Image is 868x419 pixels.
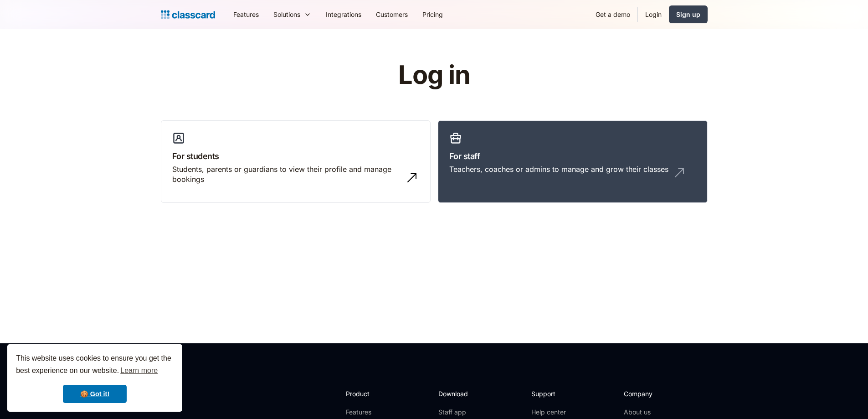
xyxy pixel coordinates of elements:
[346,389,395,398] h2: Product
[16,353,174,378] span: This website uses cookies to ensure you get the best experience on our website.
[172,164,401,185] div: Students, parents or guardians to view their profile and manage bookings
[161,8,215,21] a: home
[369,4,415,25] a: Customers
[531,389,568,398] h2: Support
[449,150,696,162] h3: For staff
[531,408,568,417] a: Help center
[669,5,708,23] a: Sign up
[624,408,684,417] a: About us
[438,389,476,398] h2: Download
[63,385,127,403] a: dismiss cookie message
[438,120,708,203] a: For staffTeachers, coaches or admins to manage and grow their classes
[289,61,579,89] h1: Log in
[449,164,668,174] div: Teachers, coaches or admins to manage and grow their classes
[7,344,182,412] div: cookieconsent
[676,10,700,19] div: Sign up
[415,4,450,25] a: Pricing
[318,4,369,25] a: Integrations
[638,4,669,25] a: Login
[119,364,159,378] a: learn more about cookies
[588,4,637,25] a: Get a demo
[266,4,318,25] div: Solutions
[346,408,395,417] a: Features
[273,10,300,19] div: Solutions
[624,389,684,398] h2: Company
[161,120,431,203] a: For studentsStudents, parents or guardians to view their profile and manage bookings
[172,150,419,162] h3: For students
[226,4,266,25] a: Features
[438,408,476,417] a: Staff app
